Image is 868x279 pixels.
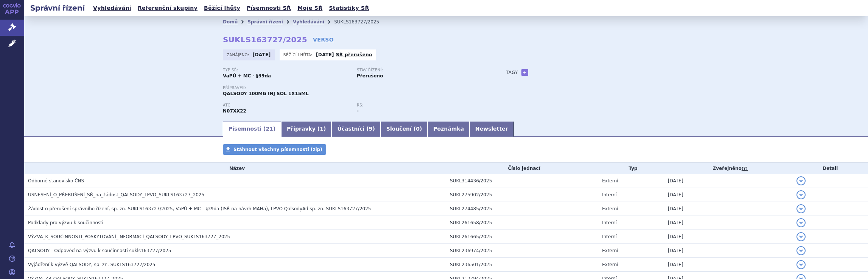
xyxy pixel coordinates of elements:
[28,206,371,211] span: Žádost o přerušení správního řízení, sp. zn. SUKLS163727/2025, VaPÚ + MC - §39da (ISŘ na návrh MA...
[223,35,307,44] strong: SUKLS163727/2025
[664,163,793,174] th: Zveřejněno
[357,73,383,79] strong: Přerušeno
[602,206,618,211] span: Externí
[223,122,281,137] a: Písemnosti (21)
[602,192,617,197] span: Interní
[446,258,598,272] td: SUKL236501/2025
[521,69,528,76] a: +
[28,178,84,183] span: Odborné stanovisko ČNS
[316,52,372,58] p: -
[602,234,617,239] span: Interní
[316,52,334,57] strong: [DATE]
[796,246,806,255] button: detail
[28,220,103,225] span: Podklady pro výzvu k součinnosti
[796,190,806,199] button: detail
[295,3,325,13] a: Moje SŘ
[664,230,793,244] td: [DATE]
[796,232,806,241] button: detail
[334,16,389,28] li: SUKLS163727/2025
[369,126,373,132] span: 9
[28,248,171,253] span: QALSODY - Odpověď na výzvu k součinnosti sukls163727/2025
[598,163,664,174] th: Typ
[357,68,483,72] p: Stav řízení:
[223,68,349,72] p: Typ SŘ:
[313,36,334,43] a: VERSO
[470,122,514,137] a: Newsletter
[223,108,246,114] strong: TOFERSEN
[664,188,793,202] td: [DATE]
[331,122,380,137] a: Účastníci (9)
[381,122,428,137] a: Sloučení (0)
[602,220,617,225] span: Interní
[742,166,748,171] abbr: (?)
[223,91,309,96] span: QALSODY 100MG INJ SOL 1X15ML
[223,103,349,108] p: ATC:
[446,163,598,174] th: Číslo jednací
[796,204,806,213] button: detail
[602,248,618,253] span: Externí
[293,19,324,25] a: Vyhledávání
[357,108,359,114] strong: -
[283,52,314,58] span: Běžící lhůta:
[416,126,420,132] span: 0
[266,126,273,132] span: 21
[446,230,598,244] td: SUKL261665/2025
[602,262,618,267] span: Externí
[506,68,518,77] h3: Tagy
[227,52,250,58] span: Zahájeno:
[233,147,322,152] span: Stáhnout všechny písemnosti (zip)
[223,144,326,155] a: Stáhnout všechny písemnosti (zip)
[664,202,793,216] td: [DATE]
[446,244,598,258] td: SUKL236974/2025
[428,122,470,137] a: Poznámka
[91,3,134,13] a: Vyhledávání
[336,52,372,57] a: SŘ přerušeno
[244,3,293,13] a: Písemnosti SŘ
[253,52,271,57] strong: [DATE]
[223,19,238,25] a: Domů
[664,258,793,272] td: [DATE]
[446,216,598,230] td: SUKL261658/2025
[28,262,156,267] span: Vyjádření k výzvě QALSODY, sp. zn. SUKLS163727/2025
[281,122,331,137] a: Přípravky (1)
[247,19,283,25] a: Správní řízení
[24,3,91,13] h2: Správní řízení
[320,126,324,132] span: 1
[202,3,243,13] a: Běžící lhůty
[664,174,793,188] td: [DATE]
[664,216,793,230] td: [DATE]
[446,188,598,202] td: SUKL275902/2025
[446,174,598,188] td: SUKL314436/2025
[446,202,598,216] td: SUKL274485/2025
[357,103,483,108] p: RS:
[223,86,491,90] p: Přípravek:
[796,218,806,227] button: detail
[24,163,446,174] th: Název
[793,163,868,174] th: Detail
[327,3,371,13] a: Statistiky SŘ
[602,178,618,183] span: Externí
[796,176,806,185] button: detail
[28,192,204,197] span: USNESENÍ_O_PŘERUŠENÍ_SŘ_na_žádost_QALSODY_LPVO_SUKLS163727_2025
[664,244,793,258] td: [DATE]
[28,234,230,239] span: VÝZVA_K_SOUČINNOSTI_POSKYTOVÁNÍ_INFORMACÍ_QALSODY_LPVO_SUKLS163727_2025
[135,3,200,13] a: Referenční skupiny
[796,260,806,269] button: detail
[223,73,271,79] strong: VaPÚ + MC - §39da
